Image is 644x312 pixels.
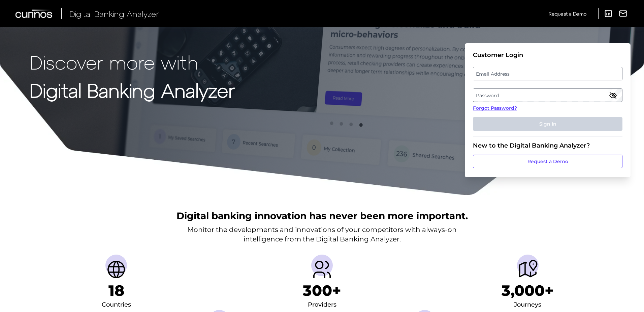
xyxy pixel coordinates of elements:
[15,9,53,18] img: Curinos
[108,282,124,300] h1: 18
[30,51,235,73] p: Discover more with
[517,259,539,280] img: Journeys
[473,105,622,112] a: Forgot Password?
[102,300,131,310] div: Countries
[473,89,622,101] label: Password
[473,155,622,168] a: Request a Demo
[308,300,336,310] div: Providers
[549,8,586,19] a: Request a Demo
[514,300,541,310] div: Journeys
[502,282,554,300] h1: 3,000+
[473,68,622,80] label: Email Address
[187,225,457,244] p: Monitor the developments and innovations of your competitors with always-on intelligence from the...
[473,142,622,149] div: New to the Digital Banking Analyzer?
[105,259,127,280] img: Countries
[311,259,333,280] img: Providers
[473,51,622,59] div: Customer Login
[473,117,622,131] button: Sign In
[303,282,341,300] h1: 300+
[549,11,586,17] span: Request a Demo
[176,209,468,222] h2: Digital banking innovation has never been more important.
[69,9,159,19] span: Digital Banking Analyzer
[30,79,235,101] strong: Digital Banking Analyzer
